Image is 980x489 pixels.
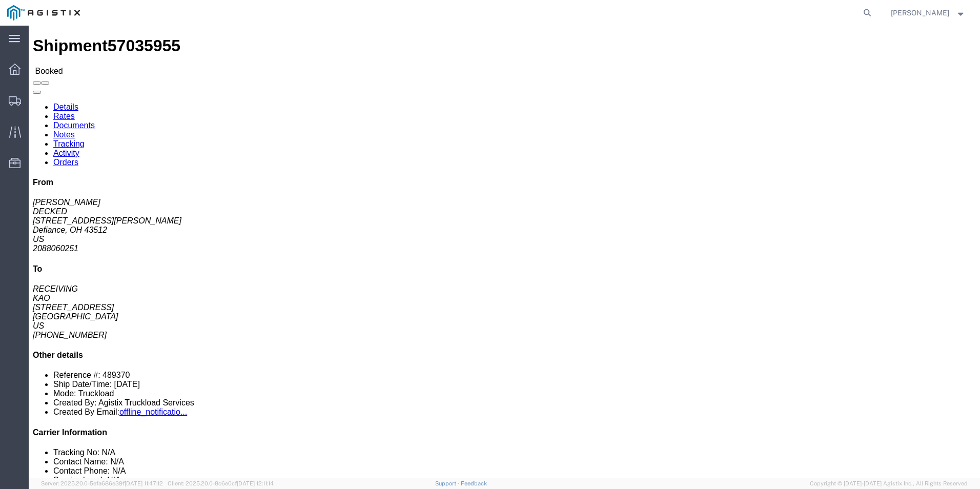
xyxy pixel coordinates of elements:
[125,480,163,486] span: [DATE] 11:47:12
[435,480,461,486] a: Support
[891,7,949,18] span: Corey Keys
[168,480,274,486] span: Client: 2025.20.0-8c6e0cf
[890,7,966,19] button: [PERSON_NAME]
[41,480,163,486] span: Server: 2025.20.0-5efa686e39f
[237,480,274,486] span: [DATE] 12:11:14
[29,26,980,478] iframe: FS Legacy Container
[7,5,80,21] img: logo
[810,479,968,488] span: Copyright © [DATE]-[DATE] Agistix Inc., All Rights Reserved
[461,480,487,486] a: Feedback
